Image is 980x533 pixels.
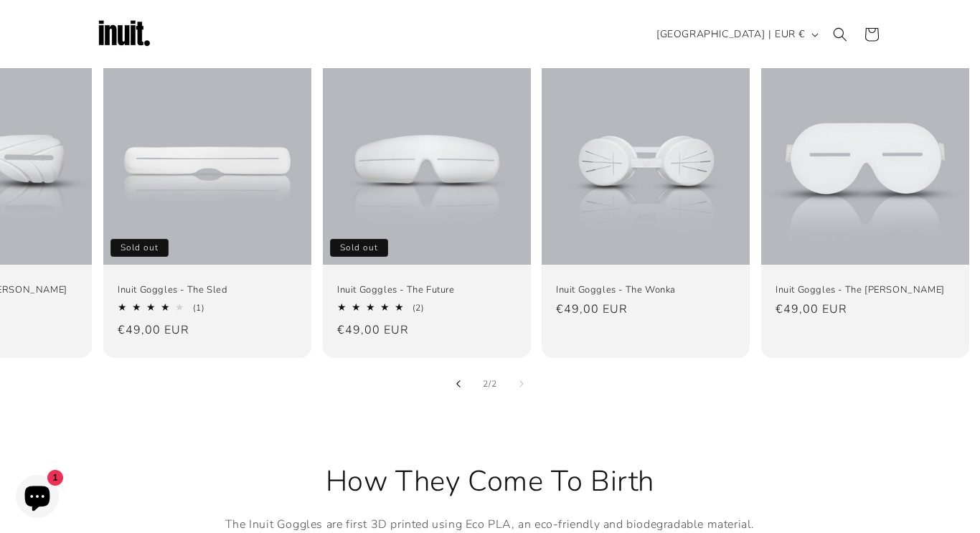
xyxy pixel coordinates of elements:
inbox-online-store-chat: Shopify online store chat [11,475,63,522]
a: Inuit Goggles - The Wonka [556,283,735,296]
summary: Search [824,19,856,50]
span: 2 [491,377,497,391]
button: Slide left [443,368,474,400]
button: [GEOGRAPHIC_DATA] | EUR € [648,21,824,48]
a: Inuit Goggles - The [PERSON_NAME] [776,283,955,296]
a: Inuit Goggles - The Sled [118,283,297,296]
button: Slide right [506,368,537,400]
span: 2 [483,377,489,391]
h2: How They Come To Birth [210,463,770,500]
a: Inuit Goggles - The Future [337,283,517,296]
img: Inuit Logo [95,6,153,63]
span: [GEOGRAPHIC_DATA] | EUR € [656,27,805,42]
span: / [489,377,491,391]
